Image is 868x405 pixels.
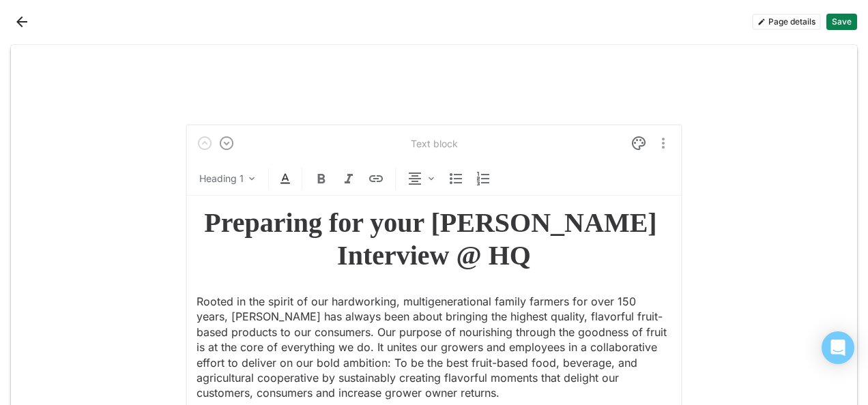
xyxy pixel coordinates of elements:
[197,294,671,401] p: Rooted in the spirit of our hardworking, multigenerational family farmers for over 150 years, [PE...
[826,14,857,30] button: Save
[411,138,458,149] div: Text block
[11,11,33,33] button: Back
[822,331,854,364] div: Open Intercom Messenger
[655,132,671,154] button: More options
[199,172,244,185] div: Heading 1
[752,14,821,30] button: Page details
[197,207,671,272] h1: Preparing for your [PERSON_NAME] Interview @ HQ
